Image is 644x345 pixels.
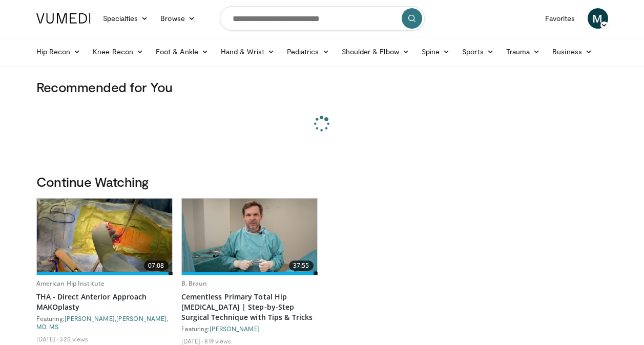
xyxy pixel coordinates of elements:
a: Cementless Primary Total Hip [MEDICAL_DATA] | Step-by-Step Surgical Technique with Tips & Tricks [181,292,318,322]
span: 37:55 [289,261,314,271]
a: Browse [154,8,201,29]
input: Search topics, interventions [220,6,425,31]
img: 0732e846-dfaf-48e4-92d8-164ee1b1b95b.png.620x360_q85_upscale.png [182,199,317,275]
a: [PERSON_NAME] [210,325,260,332]
a: Knee Recon [87,41,150,62]
a: Shoulder & Elbow [336,41,416,62]
div: Featuring: , [36,314,173,331]
a: Business [546,41,598,62]
a: Sports [456,41,500,62]
a: Hand & Wrist [215,41,281,62]
a: M [588,8,608,29]
li: [DATE] [36,335,58,343]
a: Specialties [97,8,155,29]
a: Favorites [539,8,581,29]
li: [DATE] [181,337,203,345]
a: 07:08 [37,199,173,275]
span: 07:08 [144,261,169,271]
a: 37:55 [182,199,318,275]
a: Pediatrics [281,41,336,62]
img: ca9b3f07-0dff-4839-96eb-0fb0fa451fcc.620x360_q85_upscale.jpg [37,199,173,275]
a: Foot & Ankle [150,41,215,62]
a: Hip Recon [30,41,87,62]
img: VuMedi Logo [36,13,91,24]
h3: Recommended for You [36,79,608,95]
div: Featuring: [181,325,318,333]
a: Trauma [500,41,547,62]
a: [PERSON_NAME] [65,315,115,322]
a: American Hip Institute [36,279,105,288]
li: 325 views [59,335,88,343]
a: B. Braun [181,279,207,288]
h3: Continue Watching [36,174,608,190]
a: Spine [416,41,456,62]
a: [PERSON_NAME], MD, MS [36,315,169,330]
a: THA - Direct Anterior Approach MAKOplasty [36,292,173,312]
li: 819 views [204,337,231,345]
